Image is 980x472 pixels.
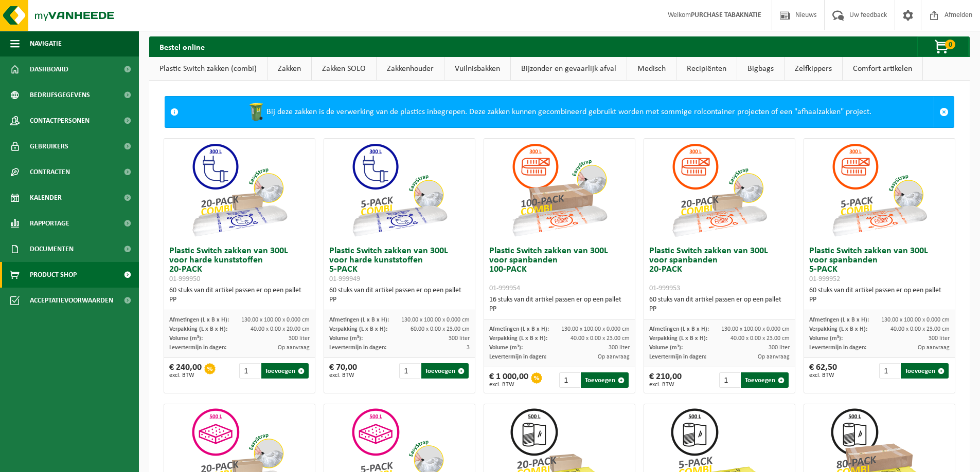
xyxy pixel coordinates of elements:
span: Op aanvraag [278,345,310,351]
button: Toevoegen [261,363,309,379]
button: Toevoegen [581,372,629,388]
span: 130.00 x 100.00 x 0.000 cm [401,317,470,323]
span: Volume (m³): [649,345,683,351]
div: € 1 000,00 [489,372,528,388]
a: Medisch [627,57,676,81]
span: Levertermijn in dagen: [649,354,706,360]
a: Recipiënten [676,57,737,81]
a: Vuilnisbakken [444,57,510,81]
div: € 210,00 [649,372,682,388]
span: Volume (m³): [329,335,363,342]
span: Contracten [30,159,70,185]
span: Op aanvraag [918,345,950,351]
span: Dashboard [30,56,68,82]
div: 60 stuks van dit artikel passen er op een pallet [169,286,310,305]
span: 130.00 x 100.00 x 0.000 cm [561,326,630,332]
h3: Plastic Switch zakken van 300L voor harde kunststoffen 5-PACK [329,247,470,284]
span: Gebruikers [30,134,68,159]
a: Zakken [268,57,311,81]
span: 60.00 x 0.00 x 23.00 cm [411,326,470,332]
div: 60 stuks van dit artikel passen er op een pallet [329,286,470,305]
div: PP [489,305,630,314]
button: Toevoegen [901,363,949,379]
a: Bigbags [737,57,784,81]
span: 300 liter [449,335,470,342]
span: excl. BTW [329,372,357,379]
span: excl. BTW [649,382,682,388]
span: excl. BTW [489,382,528,388]
span: Afmetingen (L x B x H): [489,326,549,332]
div: Bij deze zakken is de verwerking van de plastics inbegrepen. Deze zakken kunnen gecombineerd gebr... [184,97,934,127]
span: 130.00 x 100.00 x 0.000 cm [881,317,950,323]
span: 300 liter [769,345,790,351]
h3: Plastic Switch zakken van 300L voor spanbanden 100-PACK [489,247,630,293]
span: Product Shop [30,262,77,288]
h3: Plastic Switch zakken van 300L voor harde kunststoffen 20-PACK [169,247,310,284]
span: Contactpersonen [30,108,90,134]
span: Navigatie [30,31,62,56]
span: Acceptatievoorwaarden [30,288,113,313]
div: € 240,00 [169,363,202,379]
span: Kalender [30,185,62,211]
span: Verpakking (L x B x H): [169,326,227,332]
div: PP [649,305,790,314]
span: 01-999953 [649,285,680,292]
a: Plastic Switch zakken (combi) [149,57,267,81]
span: 40.00 x 0.00 x 20.00 cm [251,326,310,332]
button: 0 [917,36,969,57]
div: € 70,00 [329,363,357,379]
span: 40.00 x 0.00 x 23.00 cm [571,335,630,342]
img: WB-0240-HPE-GN-50.png [246,102,266,122]
span: Volume (m³): [169,335,203,342]
span: 40.00 x 0.00 x 23.00 cm [890,326,950,332]
input: 1 [879,363,900,379]
span: Rapportage [30,211,69,236]
span: Levertermijn in dagen: [489,354,546,360]
span: 130.00 x 100.00 x 0.000 cm [721,326,790,332]
span: 300 liter [609,345,630,351]
div: PP [809,295,950,305]
span: Afmetingen (L x B x H): [329,317,389,323]
a: Sluit melding [934,97,954,127]
div: 60 stuks van dit artikel passen er op een pallet [649,295,790,314]
div: PP [169,295,310,305]
input: 1 [239,363,260,379]
span: Bedrijfsgegevens [30,82,90,108]
div: € 62,50 [809,363,837,379]
span: Volume (m³): [489,345,523,351]
input: 1 [719,372,740,388]
span: 01-999952 [809,275,840,283]
span: excl. BTW [169,372,202,379]
span: 01-999950 [169,275,200,283]
div: PP [329,295,470,305]
img: 01-999953 [668,139,771,241]
div: 16 stuks van dit artikel passen er op een pallet [489,295,630,314]
h3: Plastic Switch zakken van 300L voor spanbanden 5-PACK [809,247,950,284]
span: excl. BTW [809,372,837,379]
span: Verpakking (L x B x H): [489,335,547,342]
span: Afmetingen (L x B x H): [649,326,709,332]
a: Zakken SOLO [312,57,376,81]
span: Verpakking (L x B x H): [649,335,707,342]
span: 300 liter [929,335,950,342]
span: 300 liter [289,335,310,342]
span: Volume (m³): [809,335,843,342]
img: 01-999950 [188,139,291,241]
img: 01-999952 [828,139,931,241]
span: Verpakking (L x B x H): [329,326,387,332]
span: Levertermijn in dagen: [169,345,226,351]
strong: PURCHASE TABAKNATIE [691,11,761,19]
a: Zelfkippers [785,57,842,81]
input: 1 [559,372,580,388]
span: Levertermijn in dagen: [809,345,866,351]
span: Op aanvraag [598,354,630,360]
button: Toevoegen [421,363,469,379]
span: Afmetingen (L x B x H): [809,317,869,323]
span: Levertermijn in dagen: [329,345,386,351]
span: 0 [945,40,955,49]
span: 130.00 x 100.00 x 0.000 cm [241,317,310,323]
span: 3 [467,345,470,351]
span: 01-999949 [329,275,360,283]
input: 1 [399,363,420,379]
button: Toevoegen [741,372,789,388]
